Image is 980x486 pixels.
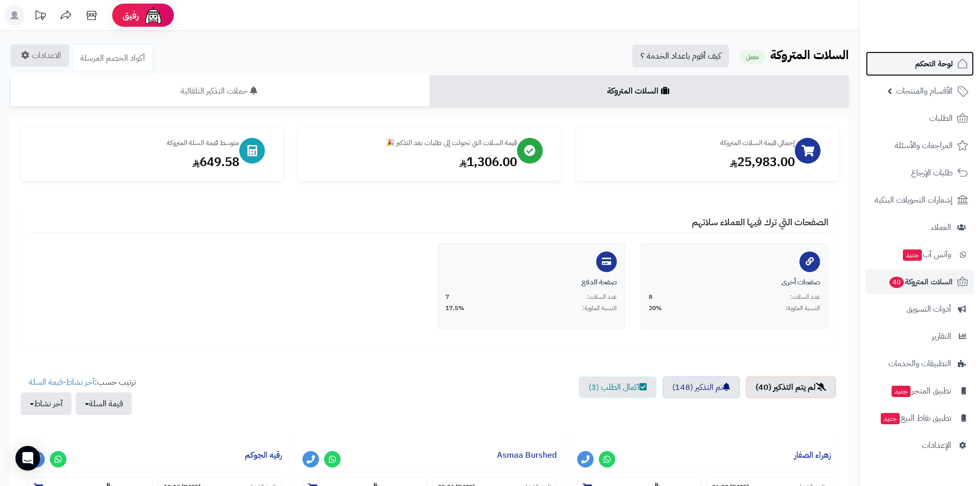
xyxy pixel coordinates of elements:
[31,138,239,148] div: متوسط قيمة السلة المتروكة
[866,324,974,349] a: التقارير
[649,293,652,301] span: 8
[794,449,831,461] a: زهراء الصفار
[632,45,729,67] a: كيف أقوم باعداد الخدمة ؟
[446,304,465,313] span: 17.5%
[21,392,72,415] button: آخر نشاط
[746,376,836,398] a: لم يتم التذكير (40)
[866,133,974,158] a: المراجعات والأسئلة
[579,376,656,398] a: اكمال الطلب (3)
[66,376,95,388] a: آخر نشاط
[497,449,557,461] a: Asmaa Burshed
[27,5,53,28] a: تحديثات المنصة
[866,160,974,185] a: طلبات الإرجاع
[663,376,740,398] a: تم التذكير (148)
[889,277,904,288] span: 40
[866,406,974,430] a: تطبيق نقاط البيعجديد
[430,75,849,107] a: السلات المتروكة
[21,376,136,415] ul: ترتيب حسب: -
[911,166,953,180] span: طلبات الإرجاع
[866,242,974,267] a: وآتس آبجديد
[931,220,951,235] span: العملاء
[903,249,922,261] span: جديد
[649,277,820,287] div: صفحات أخرى
[890,384,951,398] span: تطبيق المتجر
[309,138,517,148] div: قيمة السلات التي تحولت إلى طلبات بعد التذكير 🎉
[446,293,449,301] span: 7
[902,247,951,262] span: وآتس آب
[29,376,63,388] a: قيمة السلة
[10,44,69,67] a: الاعدادات
[866,51,974,76] a: لوحة التحكم
[915,57,953,71] span: لوحة التحكم
[143,5,164,26] img: ai-face.png
[881,413,900,424] span: جديد
[586,138,795,148] div: إجمالي قيمة السلات المتروكة
[790,293,820,301] span: عدد السلات:
[866,379,974,403] a: تطبيق المتجرجديد
[587,293,617,301] span: عدد السلات:
[929,111,953,125] span: الطلبات
[786,304,820,313] span: النسبة المئوية:
[866,188,974,212] a: إشعارات التحويلات البنكية
[582,304,617,313] span: النسبة المئوية:
[586,153,795,171] div: 25,983.00
[896,84,953,98] span: الأقسام والمنتجات
[770,46,849,64] b: السلات المتروكة
[10,75,430,107] a: حملات التذكير التلقائية
[866,351,974,376] a: التطبيقات والخدمات
[72,44,153,72] a: أكواد الخصم المرسلة
[880,411,951,425] span: تطبيق نقاط البيع
[31,217,828,233] h4: الصفحات التي ترك فيها العملاء سلاتهم
[866,215,974,240] a: العملاء
[866,433,974,458] a: الإعدادات
[31,153,239,171] div: 649.58
[875,193,953,207] span: إشعارات التحويلات البنكية
[866,106,974,131] a: الطلبات
[906,302,951,316] span: أدوات التسويق
[740,50,765,64] small: مفعل
[122,9,139,22] span: رفيق
[866,269,974,294] a: السلات المتروكة40
[446,277,617,287] div: صفحة الدفع
[888,275,953,289] span: السلات المتروكة
[649,304,662,313] span: 20%
[309,153,517,171] div: 1,306.00
[888,356,951,371] span: التطبيقات والخدمات
[910,26,970,48] img: logo-2.png
[922,438,951,453] span: الإعدادات
[892,386,911,397] span: جديد
[15,446,40,471] div: Open Intercom Messenger
[866,297,974,321] a: أدوات التسويق
[76,392,132,415] button: قيمة السلة
[245,449,282,461] a: رقيه الجوكم
[932,329,951,344] span: التقارير
[895,138,953,153] span: المراجعات والأسئلة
